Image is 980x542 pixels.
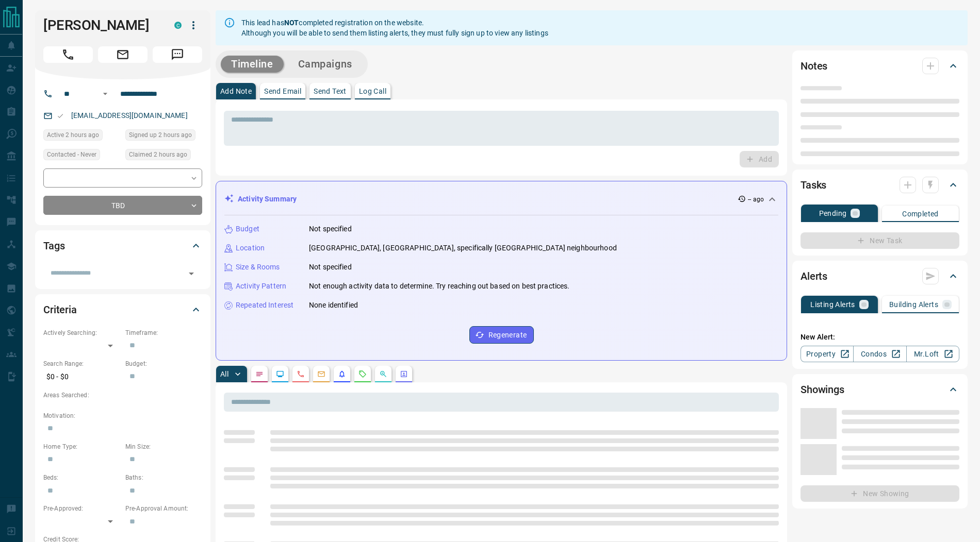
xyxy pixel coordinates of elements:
[889,301,938,308] p: Building Alerts
[309,243,617,253] p: [GEOGRAPHIC_DATA], [GEOGRAPHIC_DATA], specifically [GEOGRAPHIC_DATA] neighbourhood
[236,281,286,292] p: Activity Pattern
[184,266,199,281] button: Open
[819,210,847,217] p: Pending
[241,13,548,42] div: This lead has completed registration on the website. Although you will be able to send them listi...
[153,46,202,63] span: Message
[288,56,363,73] button: Campaigns
[801,54,959,78] div: Notes
[43,301,77,318] h2: Criteria
[125,129,202,144] div: Tue Sep 16 2025
[125,442,202,451] p: Min Size:
[43,238,64,254] h2: Tags
[43,504,120,513] p: Pre-Approved:
[43,46,93,63] span: Call
[801,264,959,289] div: Alerts
[906,346,959,362] a: Mr.Loft
[297,370,305,378] svg: Calls
[309,281,570,292] p: Not enough activity data to determine. Try reaching out based on best practices.
[314,88,347,95] p: Send Text
[47,149,96,160] span: Contacted - Never
[238,194,297,205] p: Activity Summary
[224,190,778,209] div: Activity Summary-- ago
[43,368,120,385] p: $0 - $0
[43,328,120,337] p: Actively Searching:
[43,196,202,215] div: TBD
[902,210,939,217] p: Completed
[57,112,64,120] svg: Email Valid
[125,359,202,368] p: Budget:
[801,177,826,193] h2: Tasks
[174,22,182,29] div: condos.ca
[400,370,408,378] svg: Agent Actions
[43,233,202,258] div: Tags
[801,58,827,74] h2: Notes
[264,88,301,95] p: Send Email
[309,300,358,311] p: None identified
[98,46,148,63] span: Email
[43,297,202,322] div: Criteria
[125,328,202,337] p: Timeframe:
[47,130,99,140] span: Active 2 hours ago
[221,56,284,73] button: Timeline
[129,149,187,160] span: Claimed 2 hours ago
[276,370,284,378] svg: Lead Browsing Activity
[309,224,352,234] p: Not specified
[255,370,264,378] svg: Notes
[125,504,202,513] p: Pre-Approval Amount:
[236,262,280,273] p: Size & Rooms
[43,473,120,482] p: Beds:
[801,346,854,362] a: Property
[129,130,192,140] span: Signed up 2 hours ago
[801,268,827,284] h2: Alerts
[236,243,265,253] p: Location
[379,370,387,378] svg: Opportunities
[853,346,906,362] a: Condos
[236,224,259,234] p: Budget
[284,19,299,27] strong: NOT
[801,377,959,402] div: Showings
[43,442,120,451] p: Home Type:
[358,370,367,378] svg: Requests
[43,359,120,368] p: Search Range:
[810,301,855,308] p: Listing Alerts
[469,326,534,344] button: Regenerate
[309,262,352,273] p: Not specified
[43,391,202,400] p: Areas Searched:
[338,370,346,378] svg: Listing Alerts
[801,381,844,398] h2: Showings
[71,111,188,120] a: [EMAIL_ADDRESS][DOMAIN_NAME]
[99,88,111,100] button: Open
[125,149,202,163] div: Tue Sep 16 2025
[125,473,202,482] p: Baths:
[220,370,228,378] p: All
[801,332,959,343] p: New Alert:
[748,195,764,204] p: -- ago
[43,17,159,33] h1: [PERSON_NAME]
[359,88,386,95] p: Log Call
[220,88,252,95] p: Add Note
[801,173,959,197] div: Tasks
[317,370,325,378] svg: Emails
[43,129,120,144] div: Tue Sep 16 2025
[43,411,202,420] p: Motivation:
[236,300,293,311] p: Repeated Interest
